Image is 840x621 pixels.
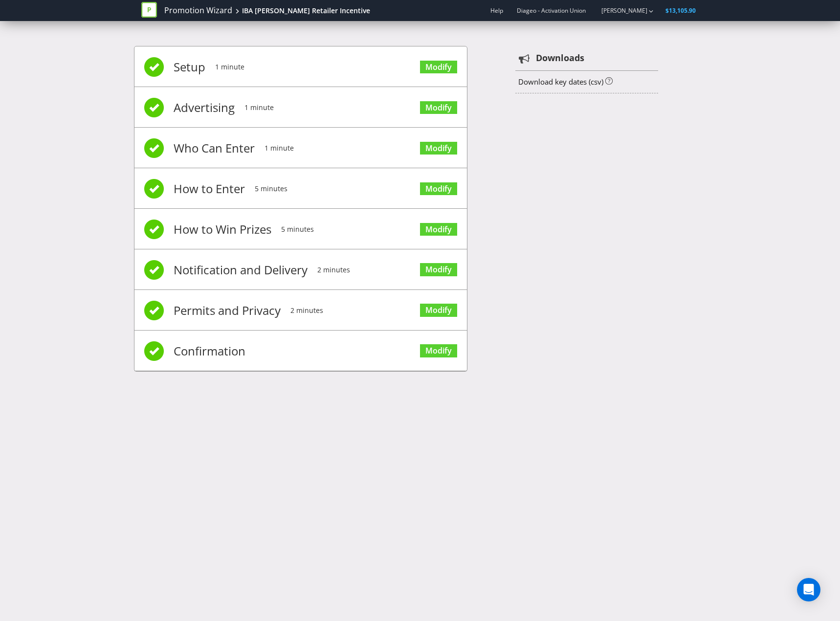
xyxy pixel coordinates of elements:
[420,61,457,74] a: Modify
[215,47,244,87] span: 1 minute
[174,291,281,330] span: Permits and Privacy
[592,6,647,15] a: [PERSON_NAME]
[281,210,314,249] span: 5 minutes
[517,6,586,15] span: Diageo - Activation Union
[518,77,603,87] a: Download key dates (csv)
[174,332,245,371] span: Confirmation
[255,169,287,208] span: 5 minutes
[174,169,245,208] span: How to Enter
[164,5,232,16] a: Promotion Wizard
[242,6,370,16] div: IBA [PERSON_NAME] Retailer Incentive
[420,142,457,155] a: Modify
[420,263,457,276] a: Modify
[174,210,271,249] span: How to Win Prizes
[519,53,530,64] tspan: 
[665,6,696,15] span: $13,105.90
[174,88,235,127] span: Advertising
[420,304,457,317] a: Modify
[265,129,294,168] span: 1 minute
[420,223,457,236] a: Modify
[797,578,820,601] div: Open Intercom Messenger
[490,6,503,15] a: Help
[174,47,205,87] span: Setup
[420,101,457,114] a: Modify
[174,250,308,289] span: Notification and Delivery
[317,250,350,289] span: 2 minutes
[420,182,457,196] a: Modify
[290,291,323,330] span: 2 minutes
[420,344,457,357] a: Modify
[174,129,255,168] span: Who Can Enter
[536,52,584,65] strong: Downloads
[244,88,274,127] span: 1 minute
